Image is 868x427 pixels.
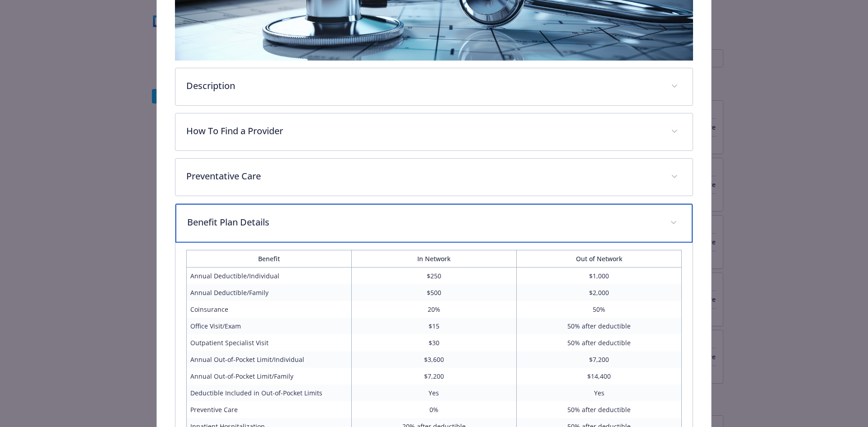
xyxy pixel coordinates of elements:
[186,169,660,183] p: Preventative Care
[186,401,351,418] td: Preventive Care
[175,113,693,150] div: How To Find a Provider
[517,301,682,318] td: 50%
[186,385,351,401] td: Deductible Included in Out-of-Pocket Limits
[175,204,693,243] div: Benefit Plan Details
[517,267,682,284] td: $1,000
[351,318,516,334] td: $15
[186,301,351,318] td: Coinsurance
[186,368,351,385] td: Annual Out-of-Pocket Limit/Family
[351,267,516,284] td: $250
[517,318,682,334] td: 50% after deductible
[351,385,516,401] td: Yes
[186,267,351,284] td: Annual Deductible/Individual
[175,68,693,105] div: Description
[517,351,682,368] td: $7,200
[517,368,682,385] td: $14,400
[186,334,351,351] td: Outpatient Specialist Visit
[175,159,693,196] div: Preventative Care
[351,301,516,318] td: 20%
[351,401,516,418] td: 0%
[351,284,516,301] td: $500
[186,284,351,301] td: Annual Deductible/Family
[186,124,660,138] p: How To Find a Provider
[351,250,516,267] th: In Network
[517,284,682,301] td: $2,000
[351,351,516,368] td: $3,600
[517,334,682,351] td: 50% after deductible
[517,385,682,401] td: Yes
[186,79,660,93] p: Description
[186,318,351,334] td: Office Visit/Exam
[517,401,682,418] td: 50% after deductible
[517,250,682,267] th: Out of Network
[351,368,516,385] td: $7,200
[351,334,516,351] td: $30
[186,250,351,267] th: Benefit
[186,351,351,368] td: Annual Out-of-Pocket Limit/Individual
[187,216,660,229] p: Benefit Plan Details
